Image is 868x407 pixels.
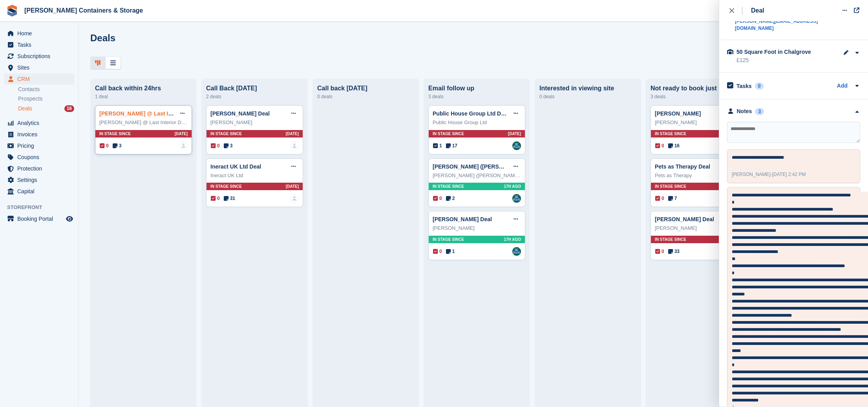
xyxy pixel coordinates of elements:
span: 0 [211,142,220,149]
a: menu [4,28,74,39]
div: Pets as Therapy [655,172,743,180]
a: menu [4,51,74,62]
span: 17H AGO [504,183,521,189]
span: Home [17,28,64,39]
img: Ricky Sanmarco [512,247,521,256]
span: [DATE] [286,183,299,189]
a: Contacts [18,86,74,93]
div: 0 [755,82,764,90]
a: Prospects [18,95,74,103]
span: Pricing [17,140,64,151]
span: In stage since [655,131,686,137]
a: Ineract UK Ltd Deal [210,163,261,170]
div: 1 deal [95,92,192,101]
div: Call back within 24hrs [95,85,192,92]
a: [PERSON_NAME] Deal [433,216,492,222]
div: Call back [DATE] [317,85,414,92]
div: 16 [64,105,74,112]
span: 7 [668,195,677,202]
span: 17 [446,142,457,149]
img: Ricky Sanmarco [512,194,521,203]
span: Coupons [17,152,64,163]
div: [PERSON_NAME] [210,119,299,126]
h2: Tasks [736,82,752,90]
a: menu [4,39,74,50]
div: £125 [736,56,840,64]
div: - [732,171,806,178]
a: Deals 16 [18,104,74,113]
img: Ricky Sanmarco [512,141,521,150]
a: deal-assignee-blank [179,141,188,150]
span: [DATE] [286,131,299,137]
div: [PERSON_NAME] [655,224,743,232]
span: 0 [655,195,664,202]
a: [PERSON_NAME] Deal [655,216,714,222]
div: [PERSON_NAME] @ Last Interior Designs [99,119,188,126]
a: [PERSON_NAME] [655,110,701,117]
span: In stage since [99,131,131,137]
span: 0 [433,195,442,202]
span: [DATE] 2:42 PM [772,172,806,177]
h1: Deals [90,33,115,43]
span: [DATE] [508,131,521,137]
span: [DATE] [175,131,188,137]
a: menu [4,186,74,197]
div: 3 [755,108,764,115]
div: Email follow up [428,85,525,92]
a: [PERSON_NAME][EMAIL_ADDRESS][DOMAIN_NAME] [735,18,843,32]
a: Preview store [65,214,74,224]
a: [PERSON_NAME] ([PERSON_NAME] Construction) Deal [433,163,579,170]
span: 1 [433,142,442,149]
div: 0 deals [539,92,636,101]
span: 0 [655,142,664,149]
span: Settings [17,174,64,185]
div: 2 deals [206,92,303,101]
span: [PERSON_NAME] [732,172,771,177]
div: Deal [751,6,764,15]
img: deal-assignee-blank [290,141,299,150]
span: Tasks [17,39,64,50]
span: 0 [100,142,109,149]
span: 16 [668,142,680,149]
a: menu [4,73,74,84]
a: [PERSON_NAME] Deal [210,110,270,117]
span: Invoices [17,129,64,140]
span: In stage since [433,236,464,242]
a: [PERSON_NAME] @ Last Interior Designs Deal [99,110,222,117]
span: Capital [17,186,64,197]
img: deal-assignee-blank [290,194,299,203]
span: CRM [17,73,64,84]
span: 33 [668,248,680,255]
span: Booking Portal [17,213,64,224]
span: In stage since [210,131,242,137]
span: Prospects [18,95,42,103]
div: Not ready to book just yet [651,85,747,92]
span: Protection [17,163,64,174]
a: [PERSON_NAME] Containers & Storage [21,4,146,17]
span: 3 [113,142,122,149]
div: 0 deals [317,92,414,101]
a: menu [4,140,74,151]
span: 0 [655,248,664,255]
span: 1 [446,248,455,255]
span: 0 [433,248,442,255]
div: [PERSON_NAME] [433,224,521,232]
a: Public House Group Ltd Deal [433,110,509,117]
div: Interested in viewing site [539,85,636,92]
div: Public House Group Ltd [433,119,521,126]
div: Call Back [DATE] [206,85,303,92]
span: 31 [224,195,235,202]
span: Deals [18,105,32,112]
span: 17H AGO [504,236,521,242]
span: Subscriptions [17,51,64,62]
div: 3 deals [651,92,747,101]
div: 3 deals [428,92,525,101]
div: [PERSON_NAME] ([PERSON_NAME] Construction) [433,172,521,180]
img: stora-icon-8386f47178a22dfd0bd8f6a31ec36ba5ce8667c1dd55bd0f319d3a0aa187defe.svg [6,5,18,16]
span: In stage since [433,131,464,137]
